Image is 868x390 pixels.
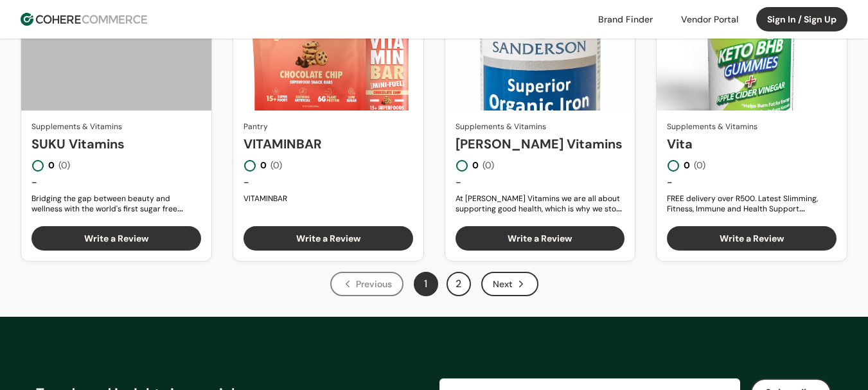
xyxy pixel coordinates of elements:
[481,272,538,296] button: Next
[414,272,438,296] button: Page 1
[31,134,201,154] a: SUKU Vitamins
[667,226,837,251] button: Write a Review
[244,134,413,154] a: VITAMINBAR
[456,226,625,251] button: Write a Review
[667,134,837,154] a: Vita
[21,13,147,26] img: Cohere Logo
[456,134,625,154] a: [PERSON_NAME] Vitamins
[31,226,201,251] button: Write a Review
[244,226,413,251] button: Write a Review
[330,272,403,296] div: Previous
[330,272,403,296] button: Prev
[447,272,471,296] button: Page 2
[756,7,847,31] button: Sign In / Sign Up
